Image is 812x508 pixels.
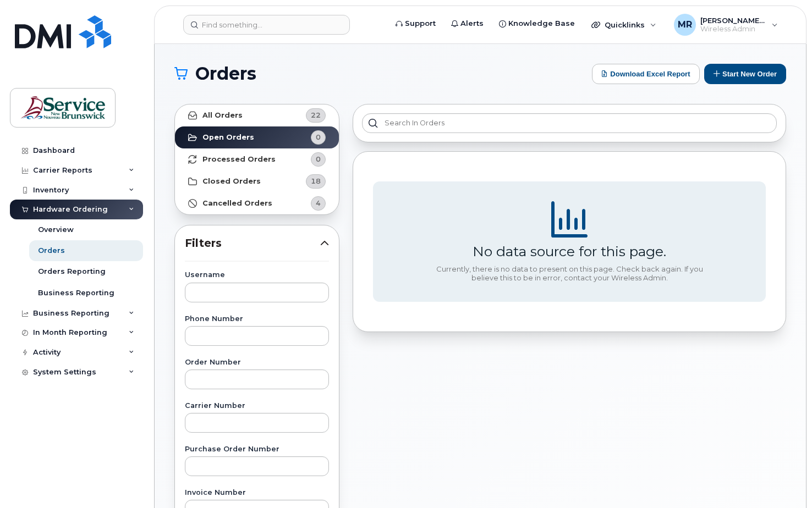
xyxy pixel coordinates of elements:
div: No data source for this page. [473,243,666,259]
label: Phone Number [185,316,329,323]
label: Purchase Order Number [185,446,329,453]
span: 22 [311,110,321,120]
div: Currently, there is no data to present on this page. Check back again. If you believe this to be ... [432,265,707,282]
a: Cancelled Orders4 [175,192,339,214]
a: All Orders22 [175,104,339,126]
a: Open Orders0 [175,126,339,148]
span: 0 [316,132,321,142]
strong: Open Orders [202,133,254,142]
label: Order Number [185,359,329,366]
span: Orders [195,65,256,82]
span: 0 [316,154,321,164]
strong: Cancelled Orders [202,199,272,208]
strong: Processed Orders [202,155,276,164]
label: Invoice Number [185,489,329,496]
a: Closed Orders18 [175,170,339,192]
label: Username [185,272,329,279]
input: Search in orders [362,113,777,133]
strong: All Orders [202,111,243,120]
button: Start New Order [704,64,786,84]
button: Download Excel Report [592,64,700,84]
span: 4 [316,198,321,208]
span: 18 [311,176,321,186]
a: Processed Orders0 [175,148,339,170]
strong: Closed Orders [202,177,261,186]
span: Filters [185,235,320,251]
label: Carrier Number [185,402,329,410]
